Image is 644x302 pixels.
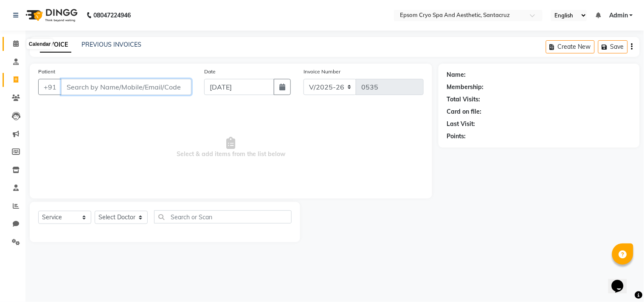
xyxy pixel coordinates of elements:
[38,79,62,95] button: +91
[204,68,216,75] label: Date
[546,40,595,53] button: Create New
[608,268,636,294] iframe: chat widget
[447,132,466,141] div: Points:
[447,95,481,104] div: Total Visits:
[609,11,628,20] span: Admin
[38,68,55,75] label: Patient
[447,83,484,92] div: Membership:
[93,3,131,27] b: 08047224946
[61,79,191,95] input: Search by Name/Mobile/Email/Code
[447,70,466,79] div: Name:
[598,40,628,53] button: Save
[447,107,482,116] div: Card on file:
[82,41,141,48] a: PREVIOUS INVOICES
[22,3,80,27] img: logo
[447,120,475,129] div: Last Visit:
[27,39,53,49] div: Calendar
[154,210,292,224] input: Search or Scan
[38,105,424,190] span: Select & add items from the list below
[304,68,340,75] label: Invoice Number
